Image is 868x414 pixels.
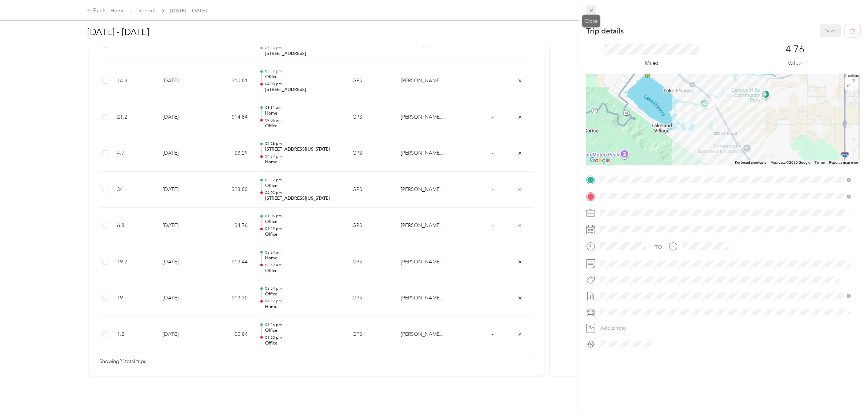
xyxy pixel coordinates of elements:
button: Keyboard shortcuts [735,160,766,165]
div: TO [655,243,663,251]
p: Miles [645,59,659,68]
p: Trip details [586,26,624,36]
a: Terms (opens in new tab) [815,160,825,164]
span: Map data ©2025 Google [771,160,810,164]
iframe: Everlance-gr Chat Button Frame [827,373,868,414]
a: Open this area in Google Maps (opens a new window) [588,156,612,165]
img: Google [588,156,612,165]
div: Close [582,15,600,27]
button: Add photo [598,323,860,333]
p: Value [788,59,802,68]
a: Report a map error [829,160,858,164]
p: 4.76 [785,44,804,55]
